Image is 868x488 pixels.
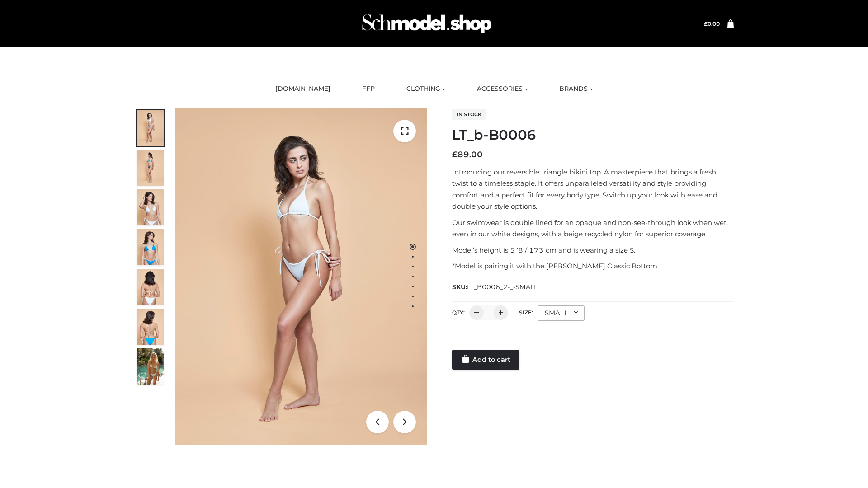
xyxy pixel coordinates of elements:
[400,79,452,99] a: CLOTHING
[137,269,164,305] img: ArielClassicBikiniTop_CloudNine_AzureSky_OW114ECO_7-scaled.jpg
[137,229,164,265] img: ArielClassicBikiniTop_CloudNine_AzureSky_OW114ECO_4-scaled.jpg
[452,150,458,160] span: £
[175,108,427,445] img: ArielClassicBikiniTop_CloudNine_AzureSky_OW114ECO_1
[452,309,465,316] label: QTY:
[269,79,337,99] a: [DOMAIN_NAME]
[470,79,534,99] a: ACCESSORIES
[452,217,734,240] p: Our swimwear is double lined for an opaque and non-see-through look when wet, even in our white d...
[452,166,734,212] p: Introducing our reversible triangle bikini top. A masterpiece that brings a fresh twist to a time...
[137,309,164,345] img: ArielClassicBikiniTop_CloudNine_AzureSky_OW114ECO_8-scaled.jpg
[137,150,164,186] img: ArielClassicBikiniTop_CloudNine_AzureSky_OW114ECO_2-scaled.jpg
[452,127,734,143] h1: LT_b-B0006
[467,283,538,291] span: LT_B0006_2-_-SMALL
[452,109,486,120] span: In stock
[538,305,585,321] div: SMALL
[137,189,164,225] img: ArielClassicBikiniTop_CloudNine_AzureSky_OW114ECO_3-scaled.jpg
[452,150,483,160] bdi: 89.00
[704,20,708,27] span: £
[137,348,164,385] img: Arieltop_CloudNine_AzureSky2.jpg
[452,350,519,370] a: Add to cart
[519,309,533,316] label: Size:
[359,6,495,42] img: Schmodel Admin 964
[452,260,734,272] p: *Model is pairing it with the [PERSON_NAME] Classic Bottom
[137,110,164,146] img: ArielClassicBikiniTop_CloudNine_AzureSky_OW114ECO_1-scaled.jpg
[552,79,599,99] a: BRANDS
[704,20,720,27] bdi: 0.00
[704,20,720,27] a: £0.00
[452,282,538,292] span: SKU:
[355,79,382,99] a: FFP
[452,244,734,256] p: Model’s height is 5 ‘8 / 173 cm and is wearing a size S.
